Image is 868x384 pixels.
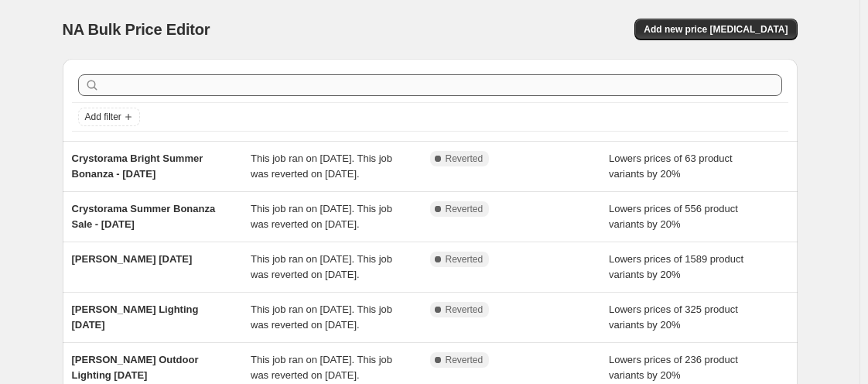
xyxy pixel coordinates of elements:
span: This job ran on [DATE]. This job was reverted on [DATE]. [251,203,392,230]
span: Lowers prices of 556 product variants by 20% [609,203,738,230]
span: Add new price [MEDICAL_DATA] [644,23,788,36]
span: This job ran on [DATE]. This job was reverted on [DATE]. [251,354,392,381]
span: Reverted [446,303,484,316]
span: This job ran on [DATE]. This job was reverted on [DATE]. [251,153,392,180]
span: Lowers prices of 325 product variants by 20% [609,303,738,331]
span: [PERSON_NAME] Lighting [DATE] [72,303,199,331]
button: Add filter [78,108,140,126]
span: Crystorama Summer Bonanza Sale - [DATE] [72,203,216,230]
span: Lowers prices of 236 product variants by 20% [609,354,738,381]
span: Lowers prices of 1589 product variants by 20% [609,253,743,280]
span: This job ran on [DATE]. This job was reverted on [DATE]. [251,303,392,331]
button: Add new price [MEDICAL_DATA] [634,19,797,40]
span: Add filter [85,111,121,123]
span: Lowers prices of 63 product variants by 20% [609,153,733,180]
span: NA Bulk Price Editor [63,21,210,38]
span: Crystorama Bright Summer Bonanza - [DATE] [72,153,203,180]
span: Reverted [446,203,484,215]
span: Reverted [446,253,484,266]
span: [PERSON_NAME] Outdoor Lighting [DATE] [72,354,199,381]
span: This job ran on [DATE]. This job was reverted on [DATE]. [251,253,392,280]
span: Reverted [446,153,484,165]
span: [PERSON_NAME] [DATE] [72,253,193,265]
span: Reverted [446,354,484,366]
